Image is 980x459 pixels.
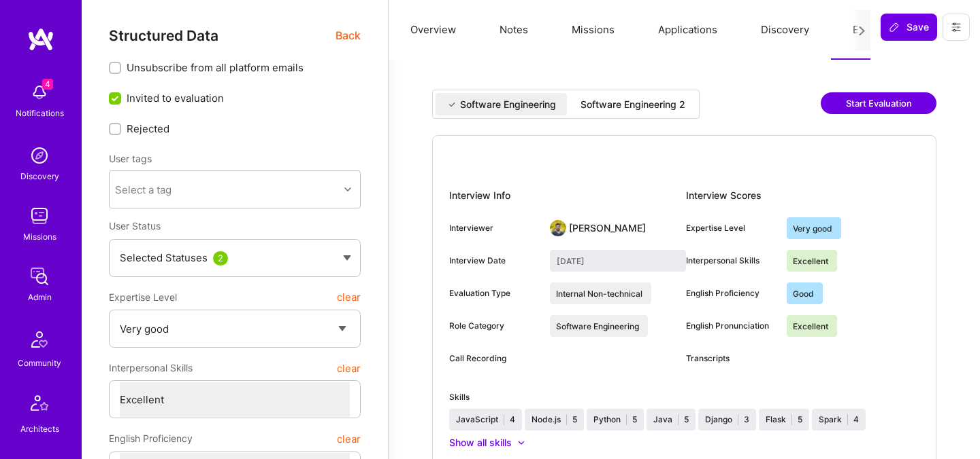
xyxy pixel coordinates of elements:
img: discovery [26,142,53,169]
div: JavaScript [456,414,498,426]
img: caret [343,255,351,261]
div: Evaluation Type [449,287,539,299]
div: Software Engineering 2 [581,98,685,111]
div: English Pronunciation [686,320,776,332]
button: Start Evaluation [821,92,936,114]
div: Python [593,414,621,426]
div: Community [18,356,61,370]
img: Architects [23,389,56,422]
div: Django [705,414,732,426]
div: Show all skills [449,436,512,449]
div: Missions [23,229,56,244]
div: Notifications [16,106,64,120]
img: User Avatar [550,220,566,236]
span: Save [889,20,929,34]
div: Role Category [449,320,539,332]
div: Transcripts [686,352,776,365]
span: Interpersonal Skills [109,356,193,380]
button: clear [337,285,361,310]
div: 4 [510,414,515,426]
span: Unsubscribe from all platform emails [127,60,304,75]
div: Admin [28,290,52,304]
label: User tags [109,152,152,165]
span: Invited to evaluation [127,91,224,105]
div: 5 [632,414,637,426]
img: bell [26,79,53,106]
span: English Proficiency [109,426,193,451]
div: Discovery [20,169,59,183]
button: clear [337,356,361,380]
div: 4 [853,414,859,426]
div: English Proficiency [686,287,776,299]
div: Interview Scores [686,185,919,206]
i: icon Next [857,26,867,36]
div: Skills [449,391,919,403]
div: 5 [684,414,689,426]
div: Expertise Level [686,222,776,234]
i: icon Chevron [344,186,351,193]
div: Spark [819,414,842,426]
div: Select a tag [115,183,171,197]
div: Architects [20,422,59,436]
div: Software Engineering [460,98,556,111]
span: User Status [109,220,161,232]
div: 5 [798,414,802,426]
div: [PERSON_NAME] [569,221,646,235]
img: teamwork [26,202,53,229]
span: 4 [42,79,53,90]
img: logo [27,27,54,52]
div: Call Recording [449,352,539,365]
img: admin teamwork [26,263,53,290]
button: clear [337,426,361,451]
div: Interpersonal Skills [686,255,776,267]
div: 3 [744,414,749,426]
span: Selected Statuses [120,251,208,264]
span: Rejected [127,122,169,136]
div: Interview Date [449,255,539,267]
div: Flask [766,414,786,426]
div: Node.js [532,414,561,426]
div: 5 [572,414,577,426]
div: Java [653,414,672,426]
div: 2 [213,251,228,265]
div: Interviewer [449,222,539,234]
span: Expertise Level [109,285,177,310]
button: Save [881,14,937,41]
img: Community [23,323,56,356]
span: Structured Data [109,27,218,44]
div: Interview Info [449,185,686,206]
span: Back [336,27,361,44]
